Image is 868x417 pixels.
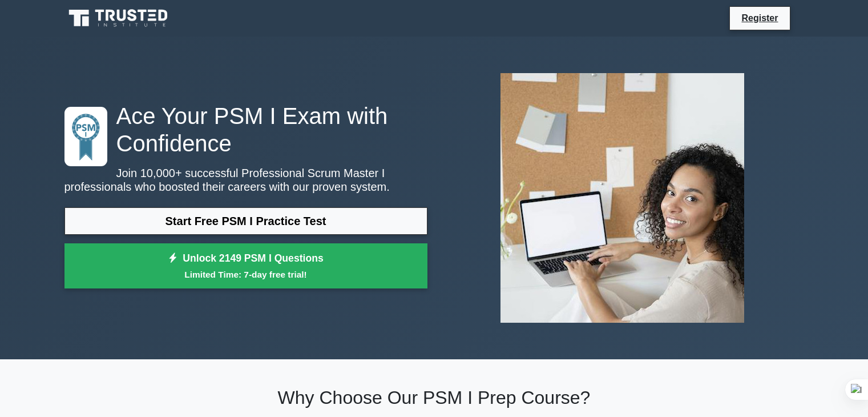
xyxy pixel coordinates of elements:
h2: Why Choose Our PSM I Prep Course? [64,387,804,408]
a: Unlock 2149 PSM I QuestionsLimited Time: 7-day free trial! [64,243,427,289]
a: Start Free PSM I Practice Test [64,207,427,235]
a: Register [734,11,785,25]
p: Join 10,000+ successful Professional Scrum Master I professionals who boosted their careers with ... [64,166,427,194]
h1: Ace Your PSM I Exam with Confidence [64,102,427,157]
small: Limited Time: 7-day free trial! [79,268,413,281]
